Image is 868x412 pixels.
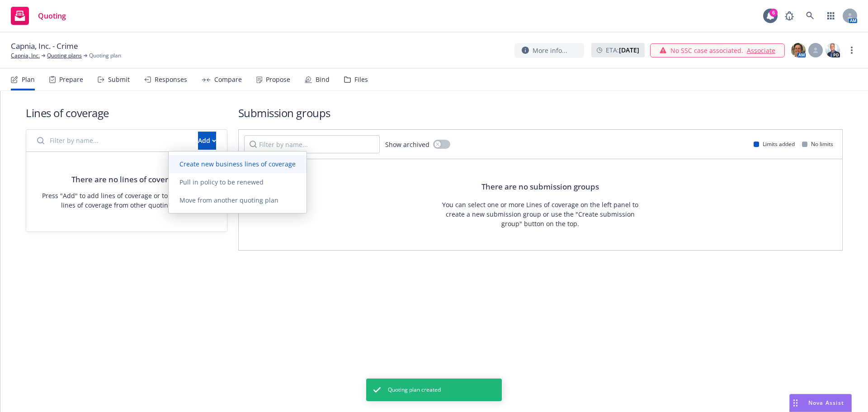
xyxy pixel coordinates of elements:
[11,41,78,52] span: Capnia, Inc. - Crime
[846,45,857,56] a: more
[481,181,599,193] div: There are no submission groups
[244,135,380,153] input: Filter by name...
[754,140,795,148] div: Limits added
[789,394,852,412] button: Nova Assist
[747,46,775,55] a: Associate
[385,140,429,149] span: Show archived
[266,76,290,83] div: Propose
[89,52,121,60] span: Quoting plan
[619,46,639,54] strong: [DATE]
[440,200,641,228] div: You can select one or more Lines of coverage on the left panel to create a new submission group o...
[316,76,330,83] div: Bind
[802,140,833,148] div: No limits
[32,132,193,150] input: Filter by name...
[514,43,584,58] button: More info...
[169,178,274,186] span: Pull in policy to be renewed
[214,76,242,83] div: Compare
[7,3,70,28] a: Quoting
[59,76,83,83] div: Prepare
[808,399,844,407] span: Nova Assist
[198,132,216,150] button: Add
[388,386,441,394] span: Quoting plan created
[354,76,368,83] div: Files
[791,43,806,57] img: photo
[22,76,35,83] div: Plan
[26,105,227,120] h1: Lines of coverage
[670,46,743,55] span: No SSC case associated.
[533,46,567,55] span: More info...
[155,76,187,83] div: Responses
[780,7,798,25] a: Report a Bug
[822,7,840,25] a: Switch app
[169,160,307,168] span: Create new business lines of coverage
[198,132,216,149] div: Add
[169,196,289,204] span: Move from another quoting plan
[47,52,82,60] a: Quoting plans
[790,394,801,412] div: Drag to move
[108,76,130,83] div: Submit
[801,7,819,25] a: Search
[826,43,840,57] img: photo
[769,9,778,17] div: 6
[41,191,212,210] span: Press "Add" to add lines of coverage or to move existing lines of coverage from other quoting plans.
[71,174,181,185] span: There are no lines of coverage
[38,12,66,19] span: Quoting
[606,45,639,55] span: ETA :
[238,105,843,120] h1: Submission groups
[11,52,40,60] a: Capnia, Inc.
